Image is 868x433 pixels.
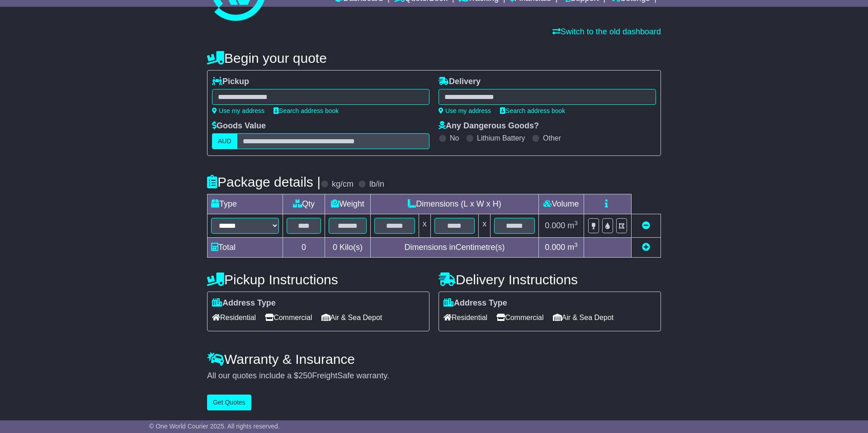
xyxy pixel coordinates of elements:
[543,134,561,142] label: Other
[333,243,337,252] span: 0
[439,272,661,287] h4: Delivery Instructions
[325,194,371,214] td: Weight
[212,121,266,131] label: Goods Value
[298,371,312,380] span: 250
[538,194,584,214] td: Volume
[545,243,565,252] span: 0.000
[553,311,614,325] span: Air & Sea Depot
[207,352,661,367] h4: Warranty & Insurance
[212,107,264,114] a: Use my address
[207,174,321,189] h4: Package details |
[369,179,384,189] label: lb/in
[450,134,459,142] label: No
[477,134,525,142] label: Lithium Battery
[443,298,507,308] label: Address Type
[212,311,256,325] span: Residential
[419,214,430,238] td: x
[265,311,312,325] span: Commercial
[283,238,325,258] td: 0
[439,121,539,131] label: Any Dangerous Goods?
[149,423,280,430] span: © One World Courier 2025. All rights reserved.
[545,221,565,230] span: 0.000
[370,238,538,258] td: Dimensions in Centimetre(s)
[212,298,276,308] label: Address Type
[552,27,661,36] a: Switch to the old dashboard
[370,194,538,214] td: Dimensions (L x W x H)
[574,220,578,226] sup: 3
[321,311,382,325] span: Air & Sea Depot
[283,194,325,214] td: Qty
[212,77,249,87] label: Pickup
[439,77,481,87] label: Delivery
[207,51,661,66] h4: Begin your quote
[479,214,491,238] td: x
[208,238,283,258] td: Total
[207,395,251,410] button: Get Quotes
[274,107,339,114] a: Search address book
[439,107,491,114] a: Use my address
[642,243,650,252] a: Add new item
[443,311,487,325] span: Residential
[567,243,578,252] span: m
[208,194,283,214] td: Type
[567,221,578,230] span: m
[642,221,650,230] a: Remove this item
[332,179,354,189] label: kg/cm
[207,371,661,381] div: All our quotes include a $ FreightSafe warranty.
[574,241,578,248] sup: 3
[325,238,371,258] td: Kilo(s)
[207,272,429,287] h4: Pickup Instructions
[500,107,565,114] a: Search address book
[212,133,237,149] label: AUD
[496,311,543,325] span: Commercial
